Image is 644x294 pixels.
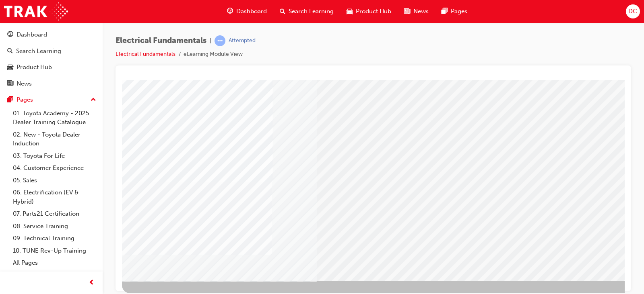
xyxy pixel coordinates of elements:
a: 05. Sales [10,174,99,187]
span: pages-icon [7,96,13,104]
a: 07. Parts21 Certification [10,208,99,220]
span: Product Hub [356,7,391,16]
button: Pages [3,92,99,107]
span: search-icon [280,6,285,16]
div: Search Learning [16,47,61,56]
button: DashboardSearch LearningProduct HubNews [3,26,99,92]
a: 01. Toyota Academy - 2025 Dealer Training Catalogue [10,107,99,129]
span: car-icon [7,64,13,71]
a: 03. Toyota For Life [10,150,99,162]
div: News [17,79,32,88]
a: All Pages [10,257,99,269]
span: Electrical Fundamentals [116,36,206,45]
div: Product Hub [17,63,52,72]
a: search-iconSearch Learning [273,3,340,20]
a: Dashboard [3,27,99,42]
span: learningRecordVerb_ATTEMPT-icon [215,35,225,46]
div: Attempted [229,37,256,45]
div: Dashboard [17,30,47,39]
a: Electrical Fundamentals [116,51,175,57]
span: Pages [451,7,467,16]
a: car-iconProduct Hub [340,3,398,20]
a: news-iconNews [398,3,435,20]
span: Dashboard [236,7,267,16]
span: News [413,7,429,16]
div: Pages [17,95,33,104]
a: 08. Service Training [10,220,99,233]
a: Search Learning [3,44,99,59]
a: 02. New - Toyota Dealer Induction [10,129,99,150]
span: guage-icon [227,6,233,16]
a: 10. TUNE Rev-Up Training [10,245,99,257]
a: 06. Electrification (EV & Hybrid) [10,186,99,208]
a: 04. Customer Experience [10,162,99,174]
button: DC [626,4,640,18]
span: Search Learning [289,7,334,16]
a: Product Hub [3,60,99,75]
a: pages-iconPages [435,3,474,20]
span: news-icon [404,6,410,16]
img: Trak [4,2,68,20]
span: | [210,36,211,45]
span: news-icon [7,80,13,88]
a: 09. Technical Training [10,232,99,245]
span: pages-icon [442,6,448,16]
span: search-icon [7,48,13,55]
span: DC [628,7,637,16]
span: car-icon [347,6,353,16]
span: guage-icon [7,31,13,39]
li: eLearning Module View [184,50,243,59]
span: up-icon [91,95,96,105]
a: guage-iconDashboard [221,3,273,20]
a: News [3,76,99,91]
span: prev-icon [89,278,95,288]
